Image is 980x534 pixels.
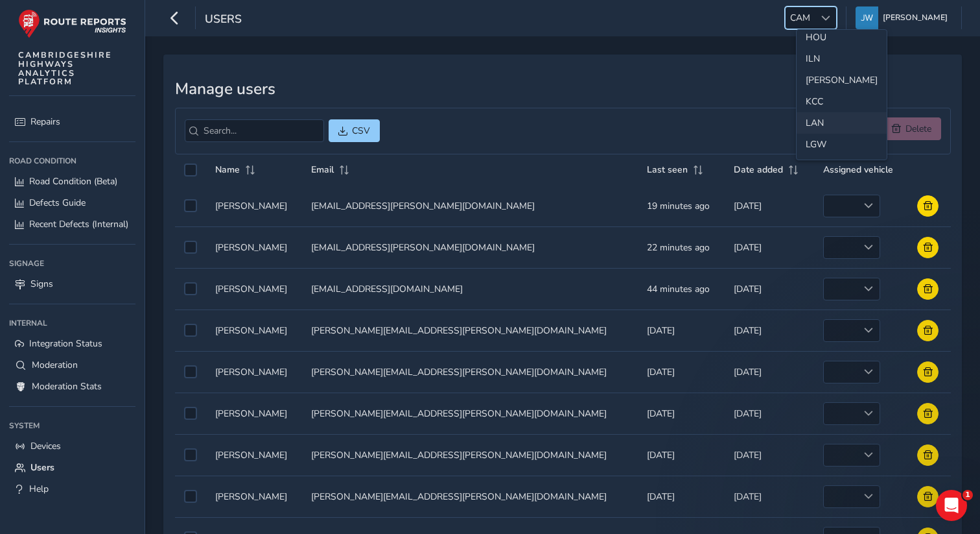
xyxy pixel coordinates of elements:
li: LAN [797,112,887,134]
li: MED [797,155,887,176]
iframe: Intercom live chat [936,490,967,521]
span: Defects Guide [29,197,86,209]
li: KCC [797,91,887,112]
td: [DATE] [725,351,814,393]
img: rr logo [18,9,126,38]
div: Internal [9,313,135,333]
td: [PERSON_NAME] [206,393,303,434]
span: Help [29,483,49,495]
div: Select auth0|68dbf1952de1468989b7d570 [184,241,197,254]
span: Moderation Stats [32,380,102,393]
div: Select auth0|68dbf0e32ac6d0d9aebb6635 [184,365,197,378]
div: Select auth0|68dbf1b4b7994f50c60142c9 [184,199,197,212]
img: diamond-layout [856,6,878,29]
span: Last seen [647,164,688,176]
button: CSV [329,119,380,142]
li: JER [797,69,887,91]
input: Search... [185,119,324,142]
a: Users [9,457,135,478]
li: ILN [797,48,887,69]
td: [EMAIL_ADDRESS][PERSON_NAME][DOMAIN_NAME] [302,186,638,227]
td: [DATE] [638,309,725,351]
td: [PERSON_NAME][EMAIL_ADDRESS][PERSON_NAME][DOMAIN_NAME] [302,309,638,351]
a: Defects Guide [9,192,135,213]
td: [EMAIL_ADDRESS][PERSON_NAME][DOMAIN_NAME] [302,226,638,268]
td: [PERSON_NAME][EMAIL_ADDRESS][PERSON_NAME][DOMAIN_NAME] [302,476,638,517]
a: Road Condition (Beta) [9,171,135,192]
a: Moderation Stats [9,376,135,397]
td: [PERSON_NAME][EMAIL_ADDRESS][PERSON_NAME][DOMAIN_NAME] [302,434,638,476]
span: 1 [962,490,973,500]
div: Select auth0|68dbf0c8d54109a428940e68 [184,324,197,337]
td: 44 minutes ago [638,268,725,309]
td: [DATE] [725,476,814,517]
button: [PERSON_NAME] [856,6,952,29]
h3: Manage users [175,80,951,99]
span: Users [205,11,242,29]
td: [PERSON_NAME][EMAIL_ADDRESS][PERSON_NAME][DOMAIN_NAME] [302,393,638,434]
span: CSV [352,125,370,137]
td: [PERSON_NAME] [206,186,303,227]
span: Users [30,461,54,474]
span: Assigned vehicle [823,164,893,176]
span: [PERSON_NAME] [883,6,948,29]
td: [PERSON_NAME] [206,268,303,309]
span: Signs [30,278,53,290]
td: [PERSON_NAME] [206,434,303,476]
div: Select auth0|689a0db48158cb41ff00da20 [184,407,197,420]
a: Moderation [9,354,135,376]
span: Integration Status [29,337,102,350]
a: Signs [9,273,135,295]
td: [DATE] [725,309,814,351]
a: Repairs [9,111,135,132]
td: 19 minutes ago [638,186,725,227]
span: Moderation [32,359,78,371]
td: [DATE] [638,351,725,393]
span: CAM [786,7,815,29]
span: Recent Defects (Internal) [29,218,128,230]
li: HOU [797,27,887,48]
div: System [9,416,135,435]
span: Devices [30,440,61,452]
li: LGW [797,134,887,155]
a: Devices [9,435,135,457]
td: 22 minutes ago [638,226,725,268]
span: Repairs [30,115,60,128]
span: Email [311,164,334,176]
td: [PERSON_NAME] [206,476,303,517]
div: Select auth0|68dbf1c611523e57f8d9c6f4 [184,490,197,503]
div: Road Condition [9,151,135,171]
td: [DATE] [725,186,814,227]
span: Road Condition (Beta) [29,175,117,188]
div: Select auth0|68dbf113aab9c6de96e32d47 [184,448,197,461]
span: Date added [734,164,783,176]
a: Help [9,478,135,500]
td: [PERSON_NAME][EMAIL_ADDRESS][PERSON_NAME][DOMAIN_NAME] [302,351,638,393]
td: [PERSON_NAME] [206,309,303,351]
td: [EMAIL_ADDRESS][DOMAIN_NAME] [302,268,638,309]
td: [DATE] [725,393,814,434]
div: Select auth0|68dbf1724824b8a4b612a439 [184,282,197,295]
td: [DATE] [638,476,725,517]
div: Signage [9,254,135,273]
td: [DATE] [725,434,814,476]
td: [PERSON_NAME] [206,226,303,268]
td: [DATE] [638,393,725,434]
span: CAMBRIDGESHIRE HIGHWAYS ANALYTICS PLATFORM [18,51,112,86]
td: [DATE] [638,434,725,476]
td: [PERSON_NAME] [206,351,303,393]
span: Name [215,164,240,176]
td: [DATE] [725,226,814,268]
a: Recent Defects (Internal) [9,213,135,235]
td: [DATE] [725,268,814,309]
a: Integration Status [9,333,135,354]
